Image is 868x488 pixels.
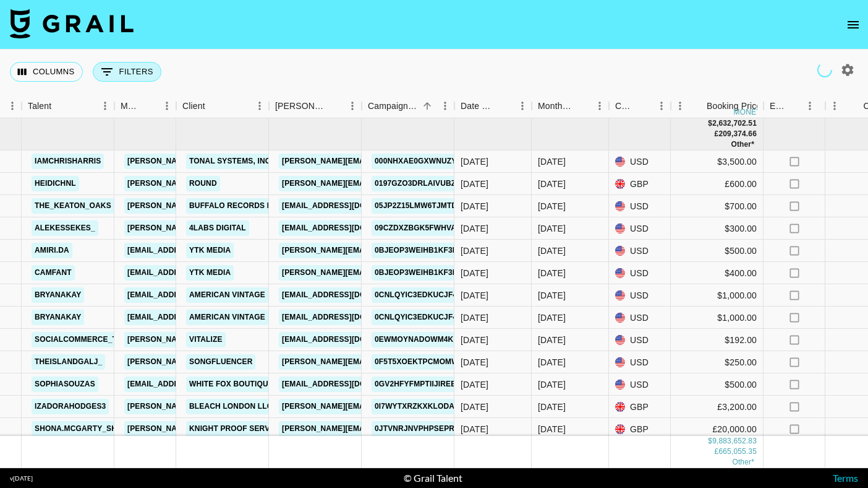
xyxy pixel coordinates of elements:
button: Menu [652,97,671,115]
div: Expenses: Remove Commission? [764,94,825,118]
a: [PERSON_NAME][EMAIL_ADDRESS][DOMAIN_NAME] [124,220,326,236]
a: [EMAIL_ADDRESS][DOMAIN_NAME] [124,265,263,281]
div: 5/1/2025 [461,267,488,279]
div: May '25 [538,334,566,346]
a: Songfluencer [186,354,255,370]
a: buffalo records llc [186,198,285,214]
a: 000NhXae0gXWNUZydH5H [372,154,480,169]
button: Sort [140,97,158,115]
div: $300.00 [671,217,764,240]
a: 0cNlqyiC3EDKuCjF4HIK [372,310,473,325]
a: [PERSON_NAME][EMAIL_ADDRESS][DOMAIN_NAME] [279,354,480,370]
a: [EMAIL_ADDRESS][DOMAIN_NAME] [279,220,417,236]
div: Expenses: Remove Commission? [770,94,787,118]
div: USD [609,240,671,262]
a: [PERSON_NAME][EMAIL_ADDRESS][DOMAIN_NAME] [124,421,326,437]
span: Refreshing campaigns... [815,60,835,80]
button: Menu [825,97,844,115]
div: May '25 [538,245,566,257]
div: 2,632,702.51 [712,118,757,129]
div: USD [609,373,671,396]
a: sophiasouzas [32,377,98,392]
a: 05JP2z15lmW6TjMTdotu [372,198,476,214]
div: $ [708,436,712,447]
div: GBP [609,418,671,440]
div: Date Created [454,94,532,118]
a: 0cNlqyiC3EDKuCjF4HIK [372,287,473,303]
a: 0GV2hFYFmPtIIJIRebKy [372,377,470,392]
a: 0jtvnrJNVPhPsEPRUvxf [372,421,478,437]
div: $3,500.00 [671,150,764,173]
div: USD [609,150,671,173]
button: Sort [205,97,223,115]
a: Tonal Systems, Inc. [186,154,276,169]
div: 4/23/2025 [461,289,488,302]
div: £ [715,129,719,139]
a: [PERSON_NAME][EMAIL_ADDRESS][DOMAIN_NAME] [124,176,326,191]
a: 4Labs Digital [186,220,249,236]
a: 0I7WytxRzkxKlOdAbwrp [372,399,480,414]
a: 0EwMoyNadoWm4k1ljZMX [372,332,485,347]
a: American Vintage [186,310,268,325]
button: Sort [51,97,69,115]
img: Grail Talent [10,9,134,38]
div: 5/28/2025 [461,356,488,368]
div: 665,055.35 [718,447,757,457]
button: Menu [801,97,819,115]
a: heidichnl [32,176,79,191]
a: American Vintage [186,287,268,303]
div: May '25 [538,423,566,435]
a: [EMAIL_ADDRESS][DOMAIN_NAME] [279,377,417,392]
div: 5/10/2025 [461,178,488,190]
a: [PERSON_NAME][EMAIL_ADDRESS][PERSON_NAME][DOMAIN_NAME] [279,421,544,437]
a: Terms [833,472,858,484]
a: alekessekes_ [32,220,98,236]
a: 0f5t5xOEKTpcMOMw0VRP [372,354,482,370]
div: $1,000.00 [671,307,764,329]
a: Vitalize [186,332,226,347]
a: 0bJeop3WEIHb1KF3ighp [372,265,474,281]
button: Sort [787,97,804,115]
div: Campaign (Type) [362,94,454,118]
div: $250.00 [671,351,764,373]
a: [EMAIL_ADDRESS][DOMAIN_NAME] [124,243,263,258]
div: USD [609,195,671,217]
a: shona.mcgarty_shoniqua [32,421,150,437]
div: May '25 [538,200,566,212]
button: Show filters [93,62,161,82]
div: Month Due [532,94,609,118]
button: Sort [326,97,343,115]
button: Menu [158,97,176,115]
button: Menu [343,97,362,115]
div: 209,374.66 [718,129,757,139]
a: [PERSON_NAME][EMAIL_ADDRESS][PERSON_NAME][DOMAIN_NAME] [279,154,544,169]
div: v [DATE] [10,474,33,482]
div: 9,883,652.83 [712,436,757,447]
button: Sort [573,97,590,115]
div: 5/20/2025 [461,423,488,435]
button: Menu [590,97,609,115]
div: $700.00 [671,195,764,217]
div: 4/15/2025 [461,155,488,168]
div: 5/8/2025 [461,200,488,212]
a: the_keaton_oaks [32,198,114,214]
button: Sort [846,97,863,115]
button: Select columns [10,62,83,82]
div: $ [708,118,712,129]
div: Month Due [538,94,573,118]
div: Date Created [461,94,496,118]
div: £3,200.00 [671,396,764,418]
button: Sort [635,97,652,115]
a: izadorahodges3 [32,399,109,414]
div: money [734,108,762,116]
a: [EMAIL_ADDRESS][DOMAIN_NAME] [279,332,417,347]
a: [EMAIL_ADDRESS][DOMAIN_NAME] [124,310,263,325]
a: [PERSON_NAME][EMAIL_ADDRESS][PERSON_NAME][DOMAIN_NAME] [279,399,544,414]
div: $500.00 [671,240,764,262]
div: 5/28/2025 [461,401,488,413]
div: May '25 [538,222,566,235]
a: Knight Proof Services Ltd [186,421,307,437]
a: [EMAIL_ADDRESS][DOMAIN_NAME] [124,377,263,392]
a: [EMAIL_ADDRESS][DOMAIN_NAME] [124,287,263,303]
a: iamchrisharris [32,154,104,169]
